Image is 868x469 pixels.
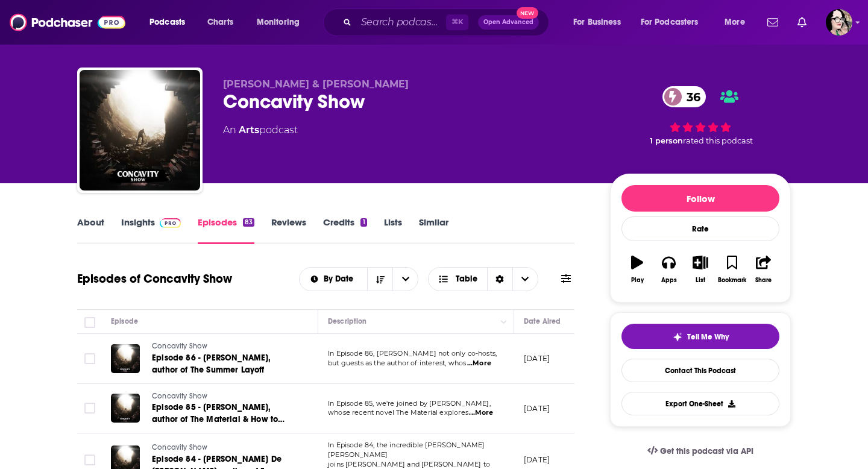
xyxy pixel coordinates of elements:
button: Apps [653,248,684,291]
span: Table [456,275,477,283]
span: Podcasts [149,14,185,31]
div: Apps [661,277,677,284]
a: Charts [200,13,241,32]
div: Sort Direction [487,268,512,291]
a: Concavity Show [152,442,297,453]
button: Follow [621,185,779,212]
a: Contact This Podcast [621,359,779,382]
span: Get this podcast via API [660,446,753,456]
div: Play [631,277,644,284]
span: ...More [469,408,493,418]
a: About [77,216,104,244]
a: Episode 85 - [PERSON_NAME], author of The Material & How to Behave in a Crowd [152,401,297,426]
span: For Business [573,14,621,31]
button: open menu [565,13,636,32]
a: Similar [419,216,448,244]
p: [DATE] [524,403,550,414]
span: More [725,14,745,31]
span: Monitoring [257,14,300,31]
img: tell me why sparkle [673,332,682,342]
p: [DATE] [524,353,550,364]
button: tell me why sparkleTell Me Why [621,324,779,349]
span: 36 [675,86,706,107]
a: Episode 86 - [PERSON_NAME], author of The Summer Layoff [152,352,297,376]
div: An podcast [223,123,298,137]
span: In Episode 86, [PERSON_NAME] not only co-hosts, [328,349,497,357]
span: Tell Me Why [687,332,729,342]
button: Open AdvancedNew [478,15,539,30]
span: but guests as the author of interest, whos [328,359,466,367]
div: Share [755,277,772,284]
button: Play [621,248,653,291]
span: By Date [324,275,357,283]
h1: Episodes of Concavity Show [77,271,232,286]
button: open menu [248,13,315,32]
div: Rate [621,216,779,241]
img: Concavity Show [80,70,200,190]
img: Podchaser - Follow, Share and Rate Podcasts [10,11,125,34]
button: open menu [300,275,368,283]
span: New [517,7,538,19]
span: 1 person [650,136,683,145]
h2: Choose List sort [299,267,419,291]
div: Episode [111,314,138,329]
a: 36 [662,86,706,107]
span: Toggle select row [84,455,95,465]
span: Charts [207,14,233,31]
div: List [696,277,705,284]
button: open menu [141,13,201,32]
span: Episode 86 - [PERSON_NAME], author of The Summer Layoff [152,353,271,375]
button: Share [748,248,779,291]
button: Choose View [428,267,538,291]
a: Episodes83 [198,216,254,244]
span: Toggle select row [84,353,95,364]
div: Search podcasts, credits, & more... [335,8,561,36]
span: Open Advanced [483,19,533,25]
div: Description [328,314,366,329]
button: Bookmark [716,248,747,291]
a: Concavity Show [152,341,297,352]
a: Get this podcast via API [638,436,763,466]
img: User Profile [826,9,852,36]
button: List [685,248,716,291]
span: Concavity Show [152,392,207,400]
span: In Episode 85, we're joined by [PERSON_NAME], [328,399,491,408]
span: Toggle select row [84,403,95,414]
span: Concavity Show [152,342,207,350]
button: Sort Direction [367,268,392,291]
button: Show profile menu [826,9,852,36]
div: 1 [360,218,366,227]
button: open menu [633,13,716,32]
span: [PERSON_NAME] & [PERSON_NAME] [223,78,409,90]
div: Date Aired [524,314,561,329]
a: Concavity Show [152,391,297,402]
span: In Episode 84, the incredible [PERSON_NAME] [PERSON_NAME] [328,441,485,459]
button: Column Actions [497,315,511,329]
div: 36 1 personrated this podcast [610,78,791,153]
button: open menu [716,13,760,32]
span: rated this podcast [683,136,753,145]
span: Episode 85 - [PERSON_NAME], author of The Material & How to Behave in a Crowd [152,402,285,436]
span: Logged in as kdaneman [826,9,852,36]
button: open menu [392,268,418,291]
input: Search podcasts, credits, & more... [356,13,446,32]
a: Credits1 [323,216,366,244]
span: whose recent novel The Material explores [328,408,468,417]
a: Arts [239,124,259,136]
button: Export One-Sheet [621,392,779,415]
span: ⌘ K [446,14,468,30]
a: Show notifications dropdown [793,12,811,33]
div: 83 [243,218,254,227]
a: Lists [384,216,402,244]
span: Concavity Show [152,443,207,452]
img: Podchaser Pro [160,218,181,228]
span: ...More [467,359,491,368]
div: Bookmark [718,277,746,284]
p: [DATE] [524,455,550,465]
a: Show notifications dropdown [763,12,783,33]
span: For Podcasters [641,14,699,31]
a: Reviews [271,216,306,244]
